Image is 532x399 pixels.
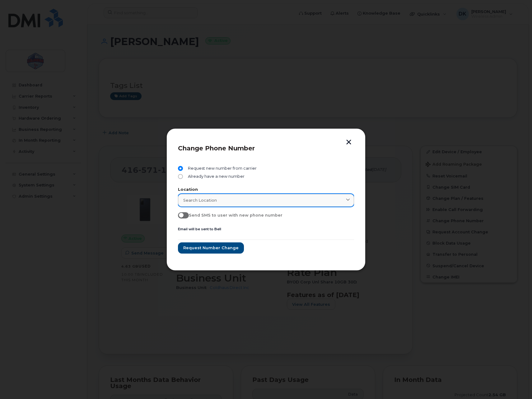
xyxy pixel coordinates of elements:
[183,245,239,251] span: Request number change
[178,242,244,254] button: Request number change
[178,227,221,231] small: Email will be sent to Bell
[183,197,217,203] span: Search location
[178,174,183,179] input: Already have a new number
[178,188,354,192] label: Location
[185,166,257,171] span: Request new number from carrier
[178,166,183,171] input: Request new number from carrier
[189,213,282,218] span: Send SMS to user with new phone number
[185,174,245,179] span: Already have a new number
[178,212,183,217] input: Send SMS to user with new phone number
[178,194,354,207] a: Search location
[178,144,255,152] span: Change Phone Number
